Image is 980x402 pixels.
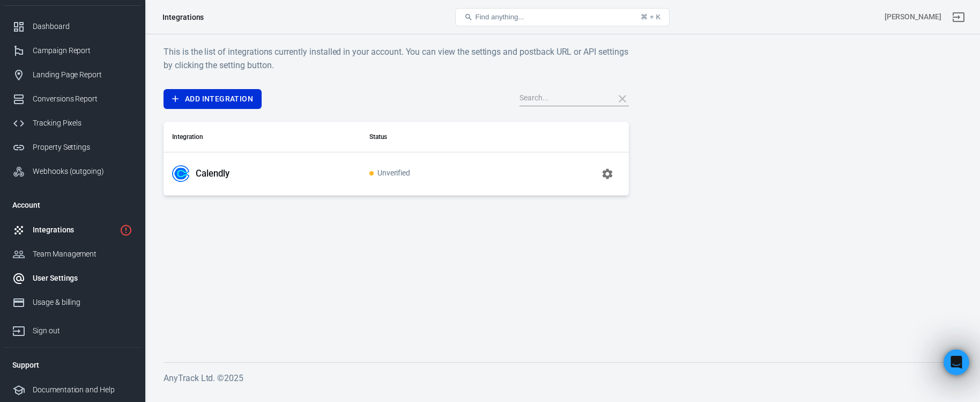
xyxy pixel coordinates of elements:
[361,122,515,152] th: Status
[475,13,524,21] span: Find anything...
[944,349,969,375] iframe: Intercom live chat
[164,45,629,72] h6: This is the list of integrations currently installed in your account. You can view the settings a...
[946,4,971,30] a: Sign out
[33,166,132,177] div: Webhooks (outgoing)
[4,192,141,218] li: Account
[164,122,361,152] th: Integration
[4,352,141,378] li: Support
[885,11,941,23] div: Account id: m2kaqM7f
[4,87,141,111] a: Conversions Report
[4,14,141,39] a: Dashboard
[4,111,141,135] a: Tracking Pixels
[33,93,132,105] div: Conversions Report
[33,69,132,81] div: Landing Page Report
[641,13,660,21] div: ⌘ + K
[120,224,132,237] svg: 1 networks not verified yet
[33,142,132,153] div: Property Settings
[172,165,189,182] img: Calendly
[4,315,141,343] a: Sign out
[4,290,141,315] a: Usage & billing
[4,159,141,184] a: Webhooks (outgoing)
[164,371,961,385] h6: AnyTrack Ltd. © 2025
[33,384,132,396] div: Documentation and Help
[455,8,670,26] button: Find anything...⌘ + K
[4,242,141,266] a: Team Management
[164,89,262,109] a: Add Integration
[4,135,141,159] a: Property Settings
[33,297,132,308] div: Usage & billing
[4,39,141,63] a: Campaign Report
[33,21,132,32] div: Dashboard
[4,63,141,87] a: Landing Page Report
[519,92,605,106] input: Search...
[4,266,141,290] a: User Settings
[33,118,132,129] div: Tracking Pixels
[4,218,141,242] a: Integrations
[162,12,204,23] div: Integrations
[33,248,132,260] div: Team Management
[33,224,115,236] div: Integrations
[33,325,132,337] div: Sign out
[369,169,411,178] span: Unverified
[33,45,132,56] div: Campaign Report
[196,168,229,179] p: Calendly
[33,273,132,284] div: User Settings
